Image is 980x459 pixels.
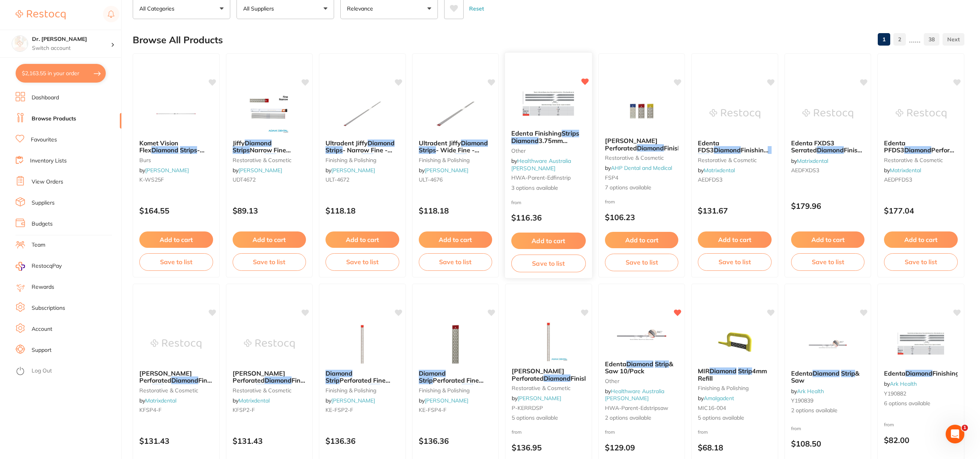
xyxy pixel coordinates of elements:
b: Komet Vision Flex Diamond Strips - 2.5mm - Fine Red, 10-pack [139,139,213,154]
span: by [791,157,828,164]
span: RestocqPay [32,262,62,270]
span: by [325,397,375,404]
img: Komet Vision Flex Diamond Strips - 2.5mm - Fine Red, 10-pack [151,94,201,133]
span: by [605,388,664,402]
a: Ark Health [890,380,917,387]
em: Diamond [626,360,653,368]
p: $136.36 [325,436,399,445]
span: AEDPFDS3 [884,176,912,183]
a: Matrixdental [145,397,176,404]
p: $177.04 [884,206,958,215]
button: Save to list [791,253,865,270]
button: Save to list [325,253,399,270]
a: Log Out [32,367,52,375]
span: 3.75mm 10/Pack [511,137,567,152]
em: Diamond [151,146,178,154]
span: by [419,397,468,404]
b: Kerr Perforated Diamond Finishing Strips 10/pk [512,367,585,382]
img: Diamond Strip Perforated Fine 0.10 width 2.5 Red Pack of 10 [337,325,388,364]
small: restorative & cosmetic [512,385,585,391]
span: Finishing [741,146,768,154]
b: Ultradent Jiffy Diamond Strips - Wide Fine - Perforated - Red, 10-Pack [419,139,493,154]
img: Diamond Strip Perforated Fine 0.10 width 4.0 Red Pack of 10 [430,325,481,364]
button: Add to cart [791,231,865,248]
em: Diamond [544,374,571,382]
span: from [791,425,801,431]
em: Diamond [325,369,352,377]
span: Fine 30µm (10/pcs) 3.75x147mm [698,154,766,168]
span: by [698,395,734,402]
b: Edenta FDS3 Diamond Finishing Strip Red Fine 30µm (10/pcs) 3.75x147mm [698,139,772,154]
span: AEDFDS3 [698,176,722,183]
a: 38 [924,32,939,47]
em: Strips [180,146,197,154]
span: Finishing [571,374,598,382]
a: [PERSON_NAME] [145,167,189,174]
em: Diamond [419,369,446,377]
small: restorative & cosmetic [698,157,772,163]
span: Komet Vision Flex [139,139,178,154]
a: Ark Health [797,388,824,395]
span: Edenta Finishing [511,129,562,137]
span: FSP4 [605,174,618,181]
p: $89.13 [233,206,306,215]
a: Matrixdental [238,397,270,404]
small: restorative & cosmetic [233,157,306,163]
button: Add to cart [511,233,585,249]
em: Red [152,384,164,392]
span: HWA-parent-edfinstrip [511,174,571,181]
b: Jiffy Diamond Strips Narrow Fine Perforated Red Pack of 10 [233,139,306,154]
span: P-KERRDSP [512,404,543,411]
img: Jiffy Diamond Strips Narrow Fine Perforated Red Pack of 10 [244,94,295,133]
span: by [511,157,571,172]
b: Diamond Strip Perforated Fine 0.10 width 4.0 Red Pack of 10 [419,370,493,384]
span: MIC16-004 [698,404,726,411]
small: other [511,147,585,154]
img: Edenta FDS3 Diamond Finishing Strip Red Fine 30µm (10/pcs) 3.75x147mm [710,94,760,133]
button: Save to list [419,253,493,270]
button: Add to cart [698,231,772,248]
span: by [419,167,468,174]
p: All Suppliers [243,5,277,12]
small: other [605,378,679,384]
span: .10X 2.5 Fine [233,376,346,391]
em: Diamond [905,369,932,377]
span: Pack of 10 [419,384,488,399]
b: Edenta Diamond Strip & Saw [791,370,865,384]
em: Diamond [265,376,292,384]
small: restorative & cosmetic [233,387,306,394]
em: Diamond [817,146,844,154]
b: MIR Diamond Strip 4mm Refill [698,367,772,382]
span: Finishing [844,146,871,154]
b: Edenta FXDS3 Serrated Diamond Finishing Strip Fine Red (10/pcs) 3.75x147mm [791,139,865,154]
a: Support [32,346,52,354]
a: Rewards [32,283,54,291]
small: finishing & polishing [419,387,493,394]
a: Matrixdental [704,167,735,174]
span: by [698,167,735,174]
p: All Categories [139,5,178,12]
span: [PERSON_NAME] Perforated [512,367,564,382]
em: Strips [233,146,250,154]
img: Ultradent Jiffy Diamond Strips - Wide Fine - Perforated - Red, 10-Pack [430,94,481,133]
a: Healthware Australia [PERSON_NAME] [511,157,571,172]
small: burs [139,157,213,163]
button: Save to list [605,254,679,271]
p: $131.43 [233,436,306,445]
h4: Dr. Kim Carr [32,35,111,43]
p: $131.67 [698,206,772,215]
em: Strips [419,146,436,154]
p: $118.18 [325,206,399,215]
span: Jiffy [233,139,245,147]
p: Switch account [32,44,111,52]
a: View Orders [32,178,63,186]
span: 2 options available [605,414,679,422]
p: $116.36 [511,213,585,222]
span: 3 options available [511,184,585,192]
span: Y190882 [884,390,906,397]
b: Ultradent Jiffy Diamond Strips - Narrow Fine - Perforated - Red, 10-Pack [325,139,399,154]
a: Amalgadent [704,395,734,402]
span: from [512,429,522,435]
a: Matrixdental [797,157,828,164]
span: ULT-4672 [325,176,349,183]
